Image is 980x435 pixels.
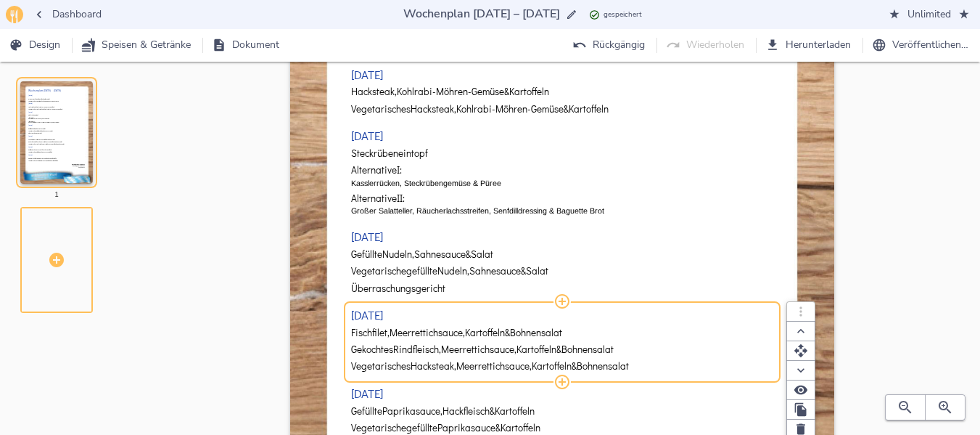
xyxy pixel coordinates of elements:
[84,36,191,54] span: Speisen & Getränke
[495,406,535,417] span: Kartoffeln
[441,344,516,355] span: Meerrettichsauce,
[393,344,441,355] span: Rindfleisch,
[890,6,968,24] span: Unlimited
[351,386,383,400] h3: [DATE]
[794,383,808,397] svg: Zeigen / verbergen
[382,249,414,260] span: Nudeln,
[351,344,393,355] span: Gekochtes
[577,361,629,372] span: Bohnensalat
[351,165,397,176] span: Alternative
[48,251,65,269] svg: Seite hinzufügen
[501,423,540,434] span: Kartoffeln
[351,328,390,338] span: Fischfilet,
[490,406,495,417] span: &
[564,104,569,115] span: &
[469,266,521,277] span: Sahnesauce
[794,363,808,378] svg: Nach unten
[35,6,102,24] span: Dashboard
[397,165,402,176] span: I:
[762,32,857,59] button: Herunterladen
[875,36,968,54] span: Veröffentlichen…
[466,249,471,260] span: &
[509,86,549,97] span: Kartoffeln
[569,32,651,59] button: Rückgängig
[553,293,571,310] button: Modul hinzufügen
[604,9,642,21] span: gespeichert
[351,148,428,159] span: Steckrübeneintopf
[572,361,577,372] span: &
[794,402,808,417] svg: Duplizieren
[553,373,571,391] button: Modul hinzufügen
[471,249,493,260] span: Salat
[510,328,562,338] span: Bohnensalat
[20,70,144,195] div: Wochenplan [DATE] – [DATE][DATE]WienerBackhändl,Kartoffelspalten&SalatVegetarischerEierpfannkuche...
[561,344,614,355] span: Bohnensalat
[351,229,383,243] h3: [DATE]
[794,343,808,358] svg: Verschieben
[351,249,382,260] span: Gefüllte
[351,406,382,417] span: Gefüllte
[12,36,60,54] span: Design
[351,283,445,294] span: Überraschungsgericht
[456,104,564,115] span: Kohlrabi-Möhren-Gemüse
[351,222,774,301] div: [DATE]GefüllteNudeln,Sahnesauce&SalatVegetarischegefüllteNudeln,Sahnesauce&SalatÜberraschungsgericht
[351,301,774,379] div: [DATE]Fischfilet,Meerrettichsauce,Kartoffeln&BohnensalatGekochtesRindfleisch,Meerrettichsauce,Kar...
[351,129,383,142] h3: [DATE]
[390,328,465,338] span: Meerrettichsauce,
[351,205,774,216] p: Großer Salatteller, Räucherlachsstreifen, Senfdilldressing & Baguette Brot
[504,86,509,97] span: &
[556,344,561,355] span: &
[414,249,466,260] span: Sahnesauce
[351,86,397,97] span: Hacksteak,
[526,266,548,277] span: Salat
[794,324,808,338] svg: Nach oben
[884,1,974,28] button: Unlimited
[215,36,279,54] span: Dokument
[400,4,563,24] input: …
[406,423,437,434] span: gefüllte
[532,361,572,372] span: Kartoffeln
[351,308,383,322] h3: [DATE]
[351,60,774,122] div: [DATE]Hacksteak,Kohlrabi-Möhren-Gemüse&KartoffelnVegetarischesHacksteak,Kohlrabi-Möhren-Gemüse&Ka...
[869,32,974,59] button: Veröffentlichen…
[505,328,510,338] span: &
[397,86,504,97] span: Kohlrabi-Möhren-Gemüse
[209,32,285,59] button: Dokument
[411,104,456,115] span: Hacksteak,
[29,1,107,28] button: Dashboard
[397,193,405,204] span: II:
[351,423,406,434] span: Vegetarische
[437,423,495,434] span: Paprikasauce
[351,177,774,189] p: Kasslerrücken, Steckrübengemüse & Püree
[6,32,66,59] button: Design
[437,266,469,277] span: Nudeln,
[411,361,456,372] span: Hacksteak,
[521,266,526,277] span: &
[78,32,197,59] button: Speisen & Getränke
[768,36,851,54] span: Herunterladen
[456,361,532,372] span: Meerrettichsauce,
[351,361,411,372] span: Vegetarisches
[516,344,556,355] span: Kartoffeln
[351,193,397,204] span: Alternative
[351,104,411,115] span: Vegetarisches
[382,406,442,417] span: Paprikasauce,
[406,266,437,277] span: gefüllte
[495,423,501,434] span: &
[465,328,505,338] span: Kartoffeln
[569,104,609,115] span: Kartoffeln
[351,121,774,222] div: [DATE]SteckrübeneintopfAlternativeI:Kasslerrücken, Steckrübengemüse & PüreeAlternativeII:Großer S...
[442,406,490,417] span: Hackfleisch
[351,68,383,81] h3: [DATE]
[575,36,645,54] span: Rückgängig
[589,9,600,20] svg: Zuletzt gespeichert: 28.09.2025 20:56 Uhr
[351,266,406,277] span: Vegetarische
